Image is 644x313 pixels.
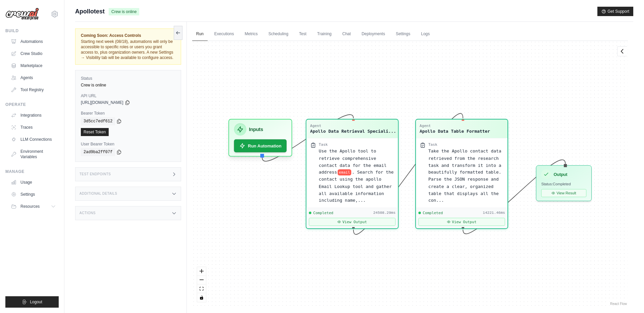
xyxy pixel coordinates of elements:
div: Manage [5,169,59,174]
div: Task [428,142,437,147]
span: Apollotest [75,7,105,16]
button: Resources [8,201,59,212]
label: API URL [81,93,175,99]
div: AgentApollo Data Table FormatterTaskTake the Apollo contact data retrieved from the research task... [415,119,508,229]
button: Logout [5,296,59,308]
div: OutputStatus:CompletedView Result [536,165,592,201]
a: Executions [210,27,238,41]
a: Traces [8,122,59,133]
a: Training [313,27,336,41]
button: toggle interactivity [197,293,206,302]
a: Integrations [8,110,59,121]
a: Metrics [241,27,262,41]
div: Crew is online [81,82,175,88]
span: Crew is online [109,8,139,15]
iframe: Chat Widget [610,281,644,313]
button: View Output [418,218,505,226]
label: User Bearer Token [81,141,175,147]
span: Starting next week (08/18), automations will only be accessible to specific roles or users you gr... [81,39,173,60]
div: React Flow controls [197,267,206,302]
button: zoom in [197,267,206,276]
span: Use the Apollo tool to retrieve comprehensive contact data for the email address [319,148,386,175]
a: Deployments [358,27,389,41]
span: email [337,169,351,175]
g: Edge from inputsNode to 6338125ff652619a702a9063f6c90127 [262,115,354,161]
div: Agent [420,123,490,128]
button: Get Support [597,7,633,16]
a: Test [295,27,311,41]
a: Scheduling [264,27,292,41]
label: Bearer Token [81,111,175,116]
h3: Additional Details [79,192,117,196]
a: LLM Connections [8,134,59,145]
div: Operate [5,102,59,107]
span: . Search for the contact using the apollo Email Lookup tool and gather all available information ... [319,170,393,203]
h3: Actions [79,211,96,215]
a: Settings [392,27,414,41]
div: AgentApollo Data Retrieval Speciali...TaskUse the Apollo tool to retrieve comprehensive contact d... [306,119,398,229]
button: View Output [309,218,395,226]
button: Run Automation [234,139,286,152]
a: Settings [8,189,59,200]
a: React Flow attribution [610,302,627,306]
div: Take the Apollo contact data retrieved from the research task and transform it into a beautifully... [428,148,504,204]
button: View Result [541,189,586,197]
g: Edge from 3fd9d0b1bd7f8d9b792d02c77aa15b1b to outputNode [463,160,565,234]
a: Logs [417,27,434,41]
a: Agents [8,72,59,83]
button: zoom out [197,276,206,285]
code: 3d5cc7edf612 [81,117,115,125]
a: Reset Token [81,128,109,136]
img: Logo [5,8,39,20]
a: Run [192,27,208,41]
div: 14221.46ms [483,210,505,215]
h3: Inputs [249,126,263,133]
span: [URL][DOMAIN_NAME] [81,100,123,105]
a: Crew Studio [8,48,59,59]
code: 2ad9ba2ff07f [81,148,115,156]
a: Usage [8,177,59,188]
span: Status: Completed [541,182,571,186]
g: Edge from 6338125ff652619a702a9063f6c90127 to 3fd9d0b1bd7f8d9b792d02c77aa15b1b [353,113,463,234]
div: Agent [310,123,396,128]
div: Apollo Data Table Formatter [420,128,490,134]
a: Chat [338,27,355,41]
span: Completed [423,210,443,215]
h3: Output [553,171,567,177]
button: fit view [197,285,206,293]
span: Logout [30,299,42,305]
span: Take the Apollo contact data retrieved from the research task and transform it into a beautifully... [428,148,501,203]
label: Status [81,76,175,81]
a: Environment Variables [8,146,59,162]
h3: Test Endpoints [79,172,111,176]
span: Completed [313,210,333,215]
a: Marketplace [8,60,59,71]
div: Use the Apollo tool to retrieve comprehensive contact data for the email address {email}. Search ... [319,148,394,204]
div: Build [5,28,59,34]
div: InputsRun Automation [228,119,292,157]
span: Coming Soon: Access Controls [81,33,175,38]
span: Resources [20,204,40,209]
div: 24508.29ms [373,210,395,215]
a: Tool Registry [8,84,59,95]
a: Automations [8,36,59,47]
div: Apollo Data Retrieval Specialist [310,128,396,134]
div: Task [319,142,328,147]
